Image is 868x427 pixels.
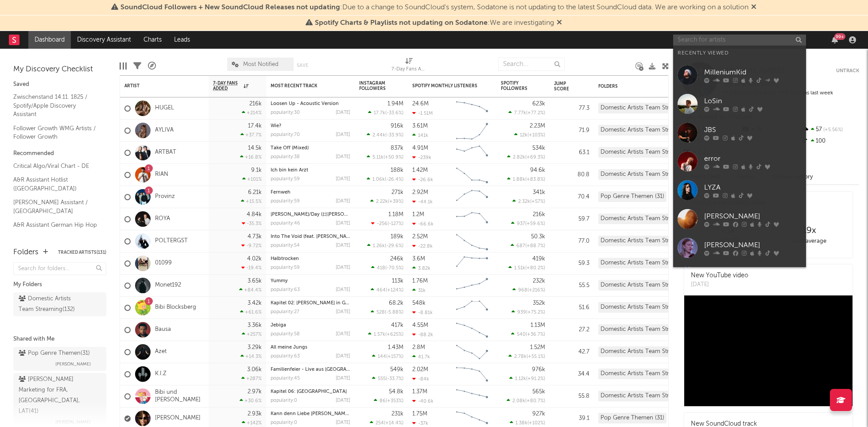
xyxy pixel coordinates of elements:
[533,278,545,284] div: 232k
[598,258,676,268] div: Domestic Artists Team Streaming (132)
[271,389,347,394] a: Kapitel 06: [GEOGRAPHIC_DATA]
[391,64,427,75] div: 7-Day Fans Added (7-Day Fans Added)
[452,97,492,120] svg: Chart title
[387,332,402,337] span: +625 %
[412,83,479,89] div: Spotify Monthly Listeners
[752,4,757,11] span: Dismiss
[412,212,424,217] div: 1.2M
[377,266,385,271] span: 418
[389,221,402,226] span: -127 %
[19,294,81,315] div: Domestic Artists Team Streaming ( 132 )
[155,389,204,404] a: Bibi und [PERSON_NAME]
[271,146,350,151] div: Take Off (Mixed)
[832,36,838,43] button: 99+
[13,347,106,371] a: Pop Genre Themen(31)[PERSON_NAME]
[412,256,425,262] div: 3.6M
[248,234,262,240] div: 4.73k
[271,190,350,195] div: Fernweh
[412,177,433,182] div: -26.6k
[512,287,545,293] div: ( )
[336,265,350,270] div: [DATE]
[336,132,350,137] div: [DATE]
[533,190,545,195] div: 341k
[511,309,545,315] div: ( )
[511,331,545,337] div: ( )
[517,310,526,315] span: 939
[822,128,843,132] span: +5.56 %
[377,221,387,226] span: -256
[148,53,156,79] div: A&R Pipeline
[13,64,106,75] div: My Discovery Checklist
[531,322,545,328] div: 1.13M
[511,221,545,226] div: ( )
[527,266,544,271] span: +80.2 %
[598,103,676,113] div: Domestic Artists Team Streaming (132)
[336,110,350,115] div: [DATE]
[71,31,137,49] a: Discovery Assistant
[512,198,545,204] div: ( )
[247,256,262,262] div: 4.02k
[271,345,307,350] a: All meine Jungs
[554,192,589,202] div: 70.4
[520,133,527,138] span: 12k
[336,155,350,159] div: [DATE]
[120,53,127,79] div: Edit Columns
[242,331,262,337] div: +257 %
[531,199,544,204] span: +57 %
[391,234,403,240] div: 189k
[673,61,806,89] a: MilleniumKid
[529,133,544,138] span: +103 %
[518,288,527,293] span: 968
[336,243,350,248] div: [DATE]
[251,167,262,173] div: 9.1k
[271,110,300,115] div: popularity: 30
[124,83,191,89] div: Artist
[370,198,403,204] div: ( )
[598,125,676,136] div: Domestic Artists Team Streaming (132)
[704,182,802,193] div: LYZA
[367,154,403,160] div: ( )
[673,205,806,233] a: [PERSON_NAME]
[359,81,390,91] div: Instagram Followers
[249,101,262,107] div: 216k
[527,111,544,116] span: +77.2 %
[673,176,806,205] a: LYZA
[372,177,385,182] span: 1.06k
[412,221,434,227] div: -66.6k
[297,63,308,68] button: Save
[368,331,403,337] div: ( )
[704,211,802,222] div: [PERSON_NAME]
[517,221,525,226] span: 937
[704,96,802,107] div: LoSin
[452,164,492,186] svg: Chart title
[598,84,665,89] div: Folders
[527,155,544,160] span: +69.3 %
[532,256,545,262] div: 419k
[691,271,748,280] div: New YouTube video
[389,199,402,204] span: +39 %
[800,136,859,147] div: 100
[155,282,181,289] a: Monet192
[412,243,433,249] div: -22.8k
[527,310,544,315] span: +75.2 %
[367,132,403,138] div: ( )
[598,302,676,313] div: Domestic Artists Team Streaming (132)
[271,234,356,239] a: Into The Void (feat. [PERSON_NAME])
[248,322,262,328] div: 3.36k
[514,266,525,271] span: 1.51k
[271,323,350,328] div: Jebiga
[530,123,545,129] div: 2.23M
[28,31,71,49] a: Dashboard
[412,300,426,306] div: 548k
[315,19,554,27] span: : We are investigating
[241,243,262,248] div: -9.72 %
[133,53,141,79] div: Filters
[507,176,545,182] div: ( )
[598,324,676,335] div: Domestic Artists Team Streaming (132)
[557,19,562,27] span: Dismiss
[240,154,262,160] div: +16.8 %
[239,287,262,293] div: +84.4 %
[271,323,286,328] a: Jebiga
[242,176,262,182] div: +101 %
[390,256,403,262] div: 246k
